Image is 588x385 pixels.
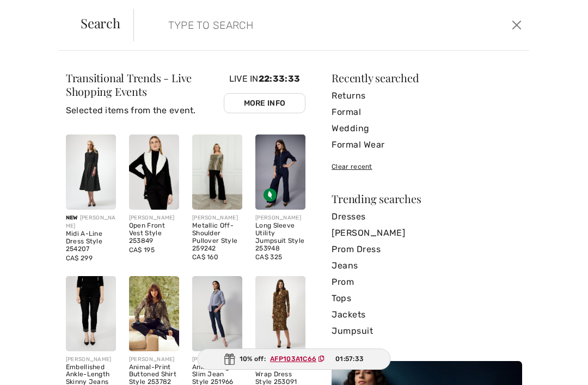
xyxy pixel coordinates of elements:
span: Chat [26,8,48,17]
a: Returns [332,88,522,104]
img: Open Front Vest Style 253849. Black/Off White [129,135,179,210]
img: Animal Print Wrap Dress Style 253091. Black/Brown [255,276,305,351]
span: 01:57:33 [335,354,364,364]
span: Search [81,16,120,29]
div: [PERSON_NAME] [66,356,116,364]
div: [PERSON_NAME] [129,214,179,222]
ins: AFP103A1C66 [270,355,316,363]
a: Prom [332,274,522,290]
span: CA$ 299 [66,254,93,262]
a: Prom Dress [332,241,522,258]
a: More Info [224,93,306,113]
img: Midi A-Line Dress Style 254207. Black [66,135,116,210]
span: CA$ 325 [255,253,282,261]
div: Trending searches [332,193,522,204]
div: Live In [224,72,306,126]
div: [PERSON_NAME] [192,214,242,222]
p: Selected items from the event. [66,104,224,117]
span: CA$ 160 [192,253,218,261]
div: Open Front Vest Style 253849 [129,222,179,245]
div: Long Sleeve Utility Jumpsuit Style 253948 [255,222,305,252]
a: [PERSON_NAME] [332,225,522,241]
img: Sustainable Fabric [264,188,277,201]
span: Transitional Trends - Live Shopping Events [66,70,192,99]
img: Ankle-Length Slim Jean Style 251966. Black [192,276,242,351]
img: Animal-Print Buttoned Shirt Style 253782. Leopard [129,276,179,351]
div: 10% off: [198,349,391,370]
a: Tops [332,290,522,307]
div: Metallic Off-Shoulder Pullover Style 259242 [192,222,242,252]
img: Embellished Ankle-Length Skinny Jeans Style 253832. Black [66,276,116,351]
div: [PERSON_NAME] [192,356,242,364]
a: Formal Wear [332,137,522,153]
div: [PERSON_NAME] [129,356,179,364]
a: Jeans [332,258,522,274]
span: New [66,215,78,221]
a: Jackets [332,307,522,323]
img: Long Sleeve Utility Jumpsuit Style 253948. Indigo [255,135,305,210]
a: Formal [332,104,522,120]
div: Recently searched [332,72,522,83]
div: Clear recent [332,162,522,172]
input: TYPE TO SEARCH [160,9,422,41]
span: 22:33:33 [259,74,300,84]
a: Wedding [332,120,522,137]
a: Jumpsuit [332,323,522,339]
img: Metallic Off-Shoulder Pullover Style 259242. Gold/Black [192,135,242,210]
div: [PERSON_NAME] [66,214,116,230]
div: Midi A-Line Dress Style 254207 [66,230,116,253]
img: Gift.svg [224,353,235,365]
div: [PERSON_NAME] [255,214,305,222]
a: Dresses [332,209,522,225]
span: CA$ 195 [129,246,155,254]
button: Close [509,16,525,34]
